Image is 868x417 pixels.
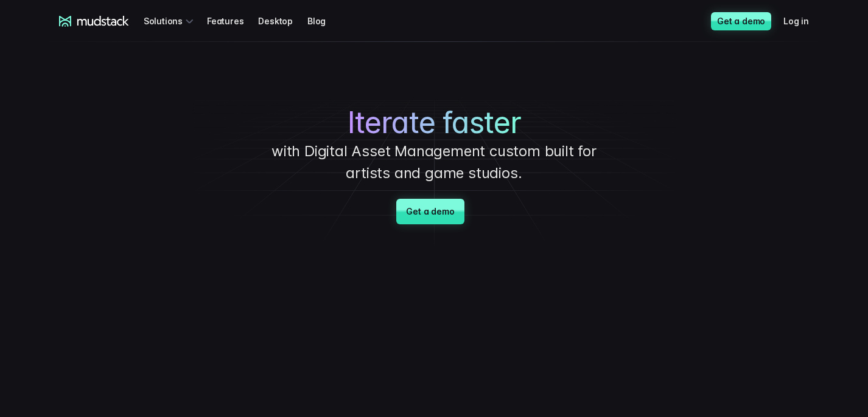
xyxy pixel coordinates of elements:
[783,10,824,32] a: Log in
[144,10,197,32] div: Solutions
[251,140,617,184] p: with Digital Asset Management custom built for artists and game studios.
[348,105,521,140] span: Iterate faster
[307,10,340,32] a: Blog
[396,199,464,224] a: Get a demo
[711,12,771,30] a: Get a demo
[59,16,129,27] a: mudstack logo
[207,10,258,32] a: Features
[258,10,307,32] a: Desktop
